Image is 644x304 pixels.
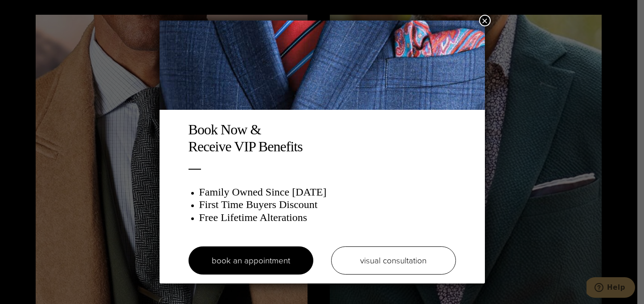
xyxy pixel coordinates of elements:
[331,246,456,275] a: visual consultation
[199,211,456,224] h3: Free Lifetime Alterations
[189,121,456,155] h2: Book Now & Receive VIP Benefits
[21,6,39,14] span: Help
[189,246,313,275] a: book an appointment
[199,186,456,199] h3: Family Owned Since [DATE]
[199,198,456,211] h3: First Time Buyers Discount
[479,15,491,26] button: Close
